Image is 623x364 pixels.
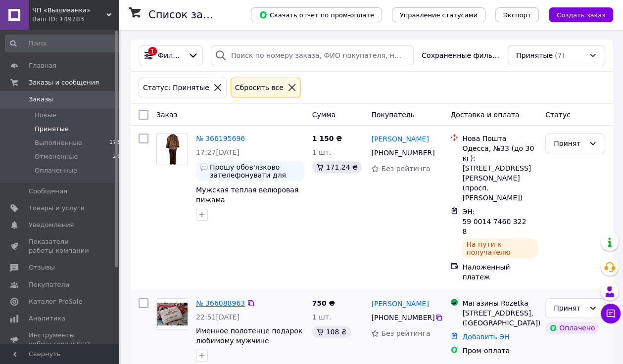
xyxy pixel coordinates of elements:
span: Доставка и оплата [450,111,519,119]
span: Заказ [156,111,177,119]
span: Отзывы [29,263,55,272]
span: Заказы и сообщения [29,78,99,87]
span: 1 150 ₴ [312,135,342,142]
span: Сообщения [29,187,67,196]
span: Товары и услуги [29,204,85,213]
a: № 366195696 [196,135,245,142]
span: Сумма [312,111,336,119]
span: 1738 [109,138,123,147]
img: Фото товару [157,303,188,326]
span: Аналитика [29,314,65,323]
span: Принятые [35,125,69,134]
a: [PERSON_NAME] [371,134,429,144]
button: Управление статусами [392,7,485,22]
div: Принят [554,303,585,314]
span: Выполненные [35,138,82,147]
span: 17:27[DATE] [196,148,240,156]
span: Оплаченные [35,166,77,175]
h1: Список заказов [148,9,234,21]
div: Статус: Принятые [141,82,211,93]
span: 22:51[DATE] [196,313,240,321]
span: Скачать отчет по пром-оплате [259,10,374,19]
span: Покупатели [29,280,69,289]
img: :speech_balloon: [200,163,208,171]
div: На пути к получателю [462,238,537,258]
span: Фильтры [158,50,184,60]
img: Фото товару [162,134,182,165]
div: [STREET_ADDRESS], ([GEOGRAPHIC_DATA]) [462,308,537,328]
input: Поиск [5,35,124,52]
span: 1 шт. [312,313,332,321]
a: Добавить ЭН [462,333,509,341]
span: Главная [29,61,56,70]
span: ЧП «Вышиванка» [32,6,106,15]
div: [PHONE_NUMBER] [369,146,434,160]
button: Чат с покупателем [601,304,621,323]
span: Экспорт [503,11,531,19]
div: Сбросить все [233,82,286,93]
span: Принятые [516,50,553,60]
input: Поиск по номеру заказа, ФИО покупателя, номеру телефона, Email, номеру накладной [211,45,414,65]
span: ЭН: 59 0014 7460 3228 [462,208,526,235]
button: Создать заказ [549,7,613,22]
div: Принят [554,138,585,149]
span: Покупатель [371,111,415,119]
div: Оплачено [545,322,599,334]
a: № 366088963 [196,299,245,307]
span: Заказы [29,95,53,104]
span: Показатели работы компании [29,237,92,255]
div: Пром-оплата [462,346,537,356]
span: Каталог ProSale [29,297,82,306]
div: Ваш ID: 149783 [32,15,119,24]
span: Отмененные [35,152,78,161]
span: (7) [555,51,565,59]
span: Без рейтинга [381,329,430,337]
div: Магазины Rozetka [462,298,537,308]
a: [PERSON_NAME] [371,299,429,309]
span: Уведомления [29,221,74,229]
span: Сохраненные фильтры: [422,50,500,60]
span: 750 ₴ [312,299,335,307]
span: Управление статусами [400,11,478,19]
a: Фото товару [156,134,188,165]
div: Одесса, №33 (до 30 кг): [STREET_ADDRESS][PERSON_NAME] (просп. [PERSON_NAME]) [462,143,537,203]
span: 1 шт. [312,148,332,156]
span: Прошу обов'язково зателефонувати для уточнення розміру [210,163,300,179]
div: 171.24 ₴ [312,161,362,173]
a: Фото товару [156,298,188,330]
button: Скачать отчет по пром-оплате [251,7,382,22]
div: Наложенный платеж [462,262,537,282]
div: Нова Пошта [462,134,537,143]
button: Экспорт [495,7,539,22]
span: Статус [545,111,571,119]
span: Создать заказ [557,11,605,19]
span: Новые [35,111,56,120]
a: Именное полотенце подарок любимому мужчине [PERSON_NAME] [196,327,302,355]
span: Инструменты вебмастера и SEO [29,331,92,349]
span: 296 [113,152,123,161]
div: 108 ₴ [312,326,351,338]
div: [PHONE_NUMBER] [369,311,434,324]
span: Без рейтинга [381,165,430,173]
a: Мужская теплая велюровая пижама [196,186,298,204]
a: Создать заказ [539,10,613,18]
